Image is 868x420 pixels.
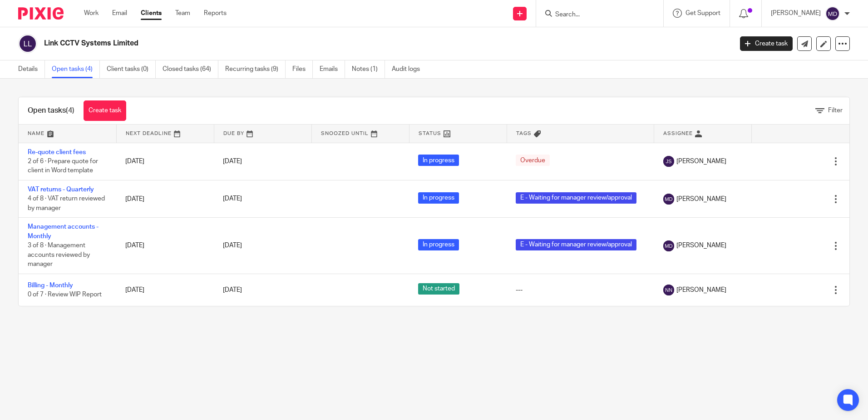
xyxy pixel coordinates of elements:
[28,158,98,174] span: 2 of 6 · Prepare quote for client in Word template
[44,39,590,48] h2: Link CCTV Systems Limited
[321,131,369,136] span: Snoozed Until
[663,194,674,205] img: svg%3E
[676,157,726,166] span: [PERSON_NAME]
[18,7,64,20] img: Pixie
[825,6,840,21] img: svg%3E
[686,10,720,16] span: Get Support
[516,285,645,295] div: ---
[28,149,86,155] a: Re-quote client fees
[392,60,427,78] a: Audit logs
[28,282,73,289] a: Billing - Monthly
[116,218,214,274] td: [DATE]
[84,9,99,18] a: Work
[84,100,126,121] a: Create task
[418,239,459,250] span: In progress
[66,107,74,114] span: (4)
[225,60,286,78] a: Recurring tasks (9)
[418,155,459,166] span: In progress
[28,242,90,267] span: 3 of 8 · Management accounts reviewed by manager
[28,186,94,193] a: VAT returns - Quarterly
[28,196,105,212] span: 4 of 8 · VAT return reviewed by manager
[18,60,45,78] a: Details
[320,60,345,78] a: Emails
[112,9,127,18] a: Email
[663,240,674,251] img: svg%3E
[516,155,550,166] span: Overdue
[204,9,227,18] a: Reports
[352,60,385,78] a: Notes (1)
[676,285,726,295] span: [PERSON_NAME]
[28,291,102,298] span: 0 of 7 · Review WIP Report
[223,196,242,202] span: [DATE]
[292,60,313,78] a: Files
[663,285,674,295] img: svg%3E
[676,241,726,250] span: [PERSON_NAME]
[516,239,636,250] span: E - Waiting for manager review/approval
[516,192,636,204] span: E - Waiting for manager review/approval
[116,180,214,217] td: [DATE]
[223,243,242,249] span: [DATE]
[740,36,793,51] a: Create task
[223,287,242,293] span: [DATE]
[554,11,636,19] input: Search
[419,131,441,136] span: Status
[141,9,162,18] a: Clients
[828,107,843,114] span: Filter
[116,143,214,180] td: [DATE]
[107,60,156,78] a: Client tasks (0)
[418,283,459,295] span: Not started
[28,106,74,115] h1: Open tasks
[116,274,214,306] td: [DATE]
[223,158,242,165] span: [DATE]
[28,224,99,239] a: Management accounts - Monthly
[516,131,532,136] span: Tags
[663,156,674,167] img: svg%3E
[676,195,726,204] span: [PERSON_NAME]
[771,9,821,18] p: [PERSON_NAME]
[18,34,37,53] img: svg%3E
[418,192,459,204] span: In progress
[175,9,190,18] a: Team
[163,60,218,78] a: Closed tasks (64)
[52,60,100,78] a: Open tasks (4)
